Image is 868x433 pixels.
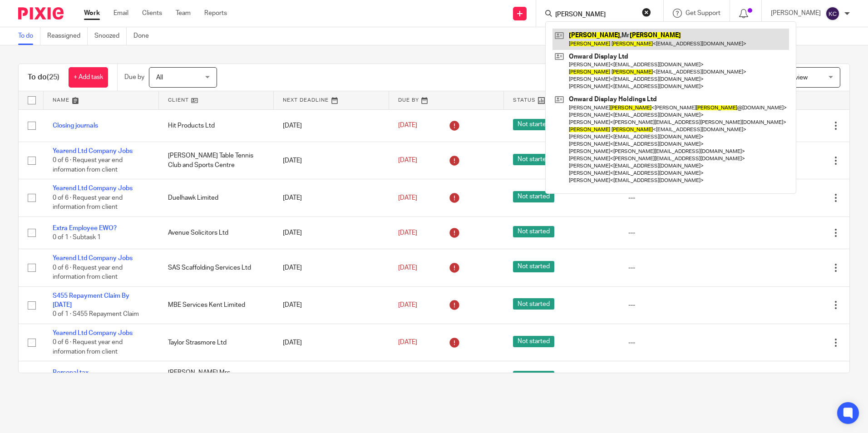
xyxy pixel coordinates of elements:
[53,369,89,376] a: Personal tax
[398,265,417,271] span: [DATE]
[53,293,129,308] a: S455 Repayment Claim By [DATE]
[53,330,133,336] a: Yearend Ltd Company Jobs
[513,298,554,310] span: Not started
[513,371,554,382] span: Not started
[398,302,417,308] span: [DATE]
[18,27,40,45] a: To do
[274,109,389,142] td: [DATE]
[825,6,840,21] img: svg%3E
[159,109,274,142] td: Hit Products Ltd
[628,193,725,202] div: ---
[124,73,144,82] p: Due by
[84,9,100,18] a: Work
[53,255,133,261] a: Yearend Ltd Company Jobs
[274,324,389,361] td: [DATE]
[513,226,554,237] span: Not started
[159,324,274,361] td: Taylor Strasmore Ltd
[159,179,274,216] td: Duelhawk Limited
[274,286,389,324] td: [DATE]
[274,142,389,179] td: [DATE]
[159,216,274,249] td: Avenue Solicitors Ltd
[133,27,156,45] a: Done
[398,230,417,236] span: [DATE]
[628,228,725,237] div: ---
[628,338,725,347] div: ---
[642,8,651,17] button: Clear
[53,195,123,211] span: 0 of 6 · Request year end information from client
[47,27,88,45] a: Reassigned
[513,119,554,130] span: Not started
[274,216,389,249] td: [DATE]
[53,265,123,280] span: 0 of 6 · Request year end information from client
[18,7,64,20] img: Pixie
[771,9,821,18] p: [PERSON_NAME]
[686,10,720,16] span: Get Support
[513,191,554,202] span: Not started
[159,249,274,286] td: SAS Scaffolding Services Ltd
[53,225,117,231] a: Extra Employee EWO?
[204,9,227,18] a: Reports
[53,157,123,173] span: 0 of 6 · Request year end information from client
[513,336,554,347] span: Not started
[513,261,554,272] span: Not started
[69,67,108,88] a: + Add task
[398,340,417,346] span: [DATE]
[176,9,191,18] a: Team
[398,195,417,201] span: [DATE]
[554,11,636,19] input: Search
[53,185,133,192] a: Yearend Ltd Company Jobs
[53,340,123,355] span: 0 of 6 · Request year end information from client
[274,179,389,216] td: [DATE]
[53,123,98,129] a: Closing journals
[398,123,417,129] span: [DATE]
[113,9,128,18] a: Email
[159,286,274,324] td: MBE Services Kent Limited
[156,74,163,81] span: All
[142,9,162,18] a: Clients
[159,361,274,394] td: [PERSON_NAME],Mrs [PERSON_NAME]
[47,74,59,81] span: (25)
[53,234,101,241] span: 0 of 1 · Subtask 1
[628,263,725,272] div: ---
[398,157,417,163] span: [DATE]
[94,27,127,45] a: Snoozed
[28,73,59,82] h1: To do
[159,142,274,179] td: [PERSON_NAME] Table Tennis Club and Sports Centre
[274,361,389,394] td: [DATE]
[53,148,133,154] a: Yearend Ltd Company Jobs
[53,311,139,318] span: 0 of 1 · S455 Repayment Claim
[274,249,389,286] td: [DATE]
[628,300,725,310] div: ---
[513,154,554,165] span: Not started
